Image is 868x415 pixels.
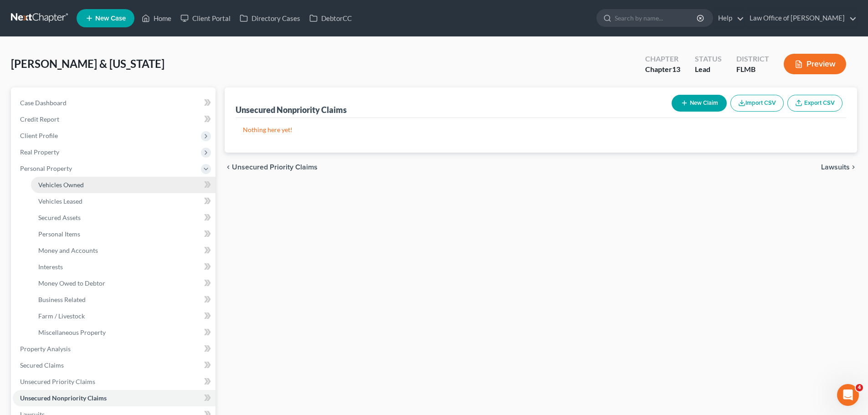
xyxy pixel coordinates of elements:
[235,10,305,26] a: Directory Cases
[13,390,216,406] a: Unsecured Nonpriority Claims
[695,54,722,64] div: Status
[850,164,857,171] i: chevron_right
[13,374,216,390] a: Unsecured Priority Claims
[31,292,216,308] a: Business Related
[31,259,216,275] a: Interests
[787,95,842,112] a: Export CSV
[38,214,81,221] span: Secured Assets
[38,230,80,238] span: Personal Items
[13,95,216,111] a: Case Dashboard
[645,54,680,64] div: Chapter
[714,10,744,26] a: Help
[821,164,857,171] button: Lawsuits chevron_right
[736,64,769,75] div: FLMB
[236,104,347,115] div: Unsecured Nonpriority Claims
[20,115,59,123] span: Credit Report
[38,263,63,271] span: Interests
[13,341,216,357] a: Property Analysis
[38,197,82,205] span: Vehicles Leased
[645,64,680,75] div: Chapter
[837,384,859,406] iframe: Intercom live chat
[695,64,722,75] div: Lead
[13,357,216,374] a: Secured Claims
[176,10,235,26] a: Client Portal
[31,226,216,242] a: Personal Items
[31,324,216,341] a: Miscellaneous Property
[11,57,164,70] span: [PERSON_NAME] & [US_STATE]
[821,164,850,171] span: Lawsuits
[95,15,126,22] span: New Case
[31,193,216,210] a: Vehicles Leased
[745,10,857,26] a: Law Office of [PERSON_NAME]
[38,328,106,336] span: Miscellaneous Property
[225,164,318,171] button: chevron_left Unsecured Priority Claims
[672,65,680,73] span: 13
[137,10,176,26] a: Home
[20,394,107,402] span: Unsecured Nonpriority Claims
[20,361,64,369] span: Secured Claims
[736,54,769,64] div: District
[20,378,95,385] span: Unsecured Priority Claims
[672,95,727,112] button: New Claim
[13,111,216,128] a: Credit Report
[31,242,216,259] a: Money and Accounts
[305,10,356,26] a: DebtorCC
[31,275,216,292] a: Money Owed to Debtor
[31,308,216,324] a: Farm / Livestock
[38,181,84,189] span: Vehicles Owned
[31,177,216,193] a: Vehicles Owned
[20,132,58,139] span: Client Profile
[243,125,839,134] p: Nothing here yet!
[232,164,318,171] span: Unsecured Priority Claims
[730,95,784,112] button: Import CSV
[38,296,86,303] span: Business Related
[31,210,216,226] a: Secured Assets
[20,99,67,107] span: Case Dashboard
[225,164,232,171] i: chevron_left
[20,148,59,156] span: Real Property
[20,164,72,172] span: Personal Property
[38,279,105,287] span: Money Owed to Debtor
[615,10,698,26] input: Search by name...
[784,54,846,74] button: Preview
[20,345,71,353] span: Property Analysis
[38,312,85,320] span: Farm / Livestock
[856,384,863,391] span: 4
[38,246,98,254] span: Money and Accounts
